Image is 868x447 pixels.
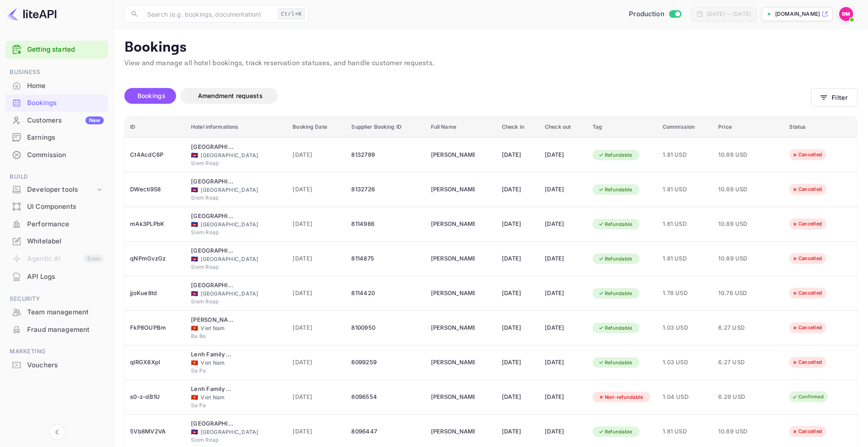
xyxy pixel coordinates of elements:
th: ID [125,116,186,138]
div: Sa Pa [191,401,282,409]
div: Fraud management [27,325,104,335]
span: [DATE] [293,185,341,194]
th: Supplier Booking ID [346,116,425,138]
span: 10.89 USD [718,254,762,264]
span: [DATE] [293,427,341,436]
div: [DATE] [545,286,582,300]
input: Search (e.g. bookings, documentation) [142,5,274,23]
div: Getting started [5,41,108,59]
img: Dylan McLean [839,7,853,21]
div: [DATE] [502,217,534,231]
div: John Richards [431,183,475,197]
a: Fraud management [5,321,108,338]
span: 10.89 USD [718,219,762,229]
div: Refundable [593,219,638,230]
div: [DATE] [502,148,534,162]
div: Siem Reap [191,263,282,271]
span: Business [5,67,108,77]
span: 10.89 USD [718,427,762,436]
div: [DATE] [545,390,582,404]
div: Relax Resort Angkor Villa [191,177,235,186]
div: [GEOGRAPHIC_DATA] [191,186,282,194]
span: 1.78 USD [663,289,708,298]
div: John Richards [431,217,475,231]
p: View and manage all hotel bookings, track reservation statuses, and handle customer requests. [124,58,857,69]
div: Developer tools [5,182,108,197]
div: Dylan McLean [431,355,475,370]
div: Cancelled [786,253,828,264]
span: Cambodia [191,429,198,435]
img: LiteAPI logo [7,7,56,21]
div: Relax Resort Angkor Villa [191,143,235,151]
div: Team management [5,304,108,321]
div: Performance [27,219,104,229]
div: John Richards [431,286,475,300]
span: 1.03 USD [663,358,708,367]
div: Team management [27,307,104,317]
span: Amendment requests [198,92,263,99]
div: Siem Reap [191,159,282,167]
span: 6.27 USD [718,358,762,367]
div: Siem Reap [191,229,282,236]
span: [DATE] [293,254,341,264]
div: Refundable [593,253,638,264]
span: Cambodia [191,222,198,227]
div: [GEOGRAPHIC_DATA] [191,151,282,159]
div: 5Vb8MV2VA [130,425,180,439]
span: Cambodia [191,291,198,296]
span: [DATE] [293,358,341,367]
div: New [85,116,104,124]
a: Commission [5,147,108,163]
span: Viet Nam [191,325,198,331]
div: Relax Resort Angkor Villa [191,212,235,221]
span: 10.89 USD [718,150,762,160]
div: Whitelabel [27,236,104,246]
div: qNPmGvzGz [130,252,180,266]
a: Vouchers [5,357,108,373]
div: qlRGX8XpI [130,355,180,370]
div: UI Components [5,198,108,215]
div: [GEOGRAPHIC_DATA] [191,221,282,229]
div: Commission [27,150,104,160]
th: Price [713,116,784,138]
div: Siem Reap [191,298,282,306]
span: Marketing [5,347,108,356]
div: [GEOGRAPHIC_DATA] [191,428,282,436]
div: Fraud management [5,321,108,338]
div: [DATE] [502,321,534,335]
div: Dylan McLean [431,321,475,335]
div: Whitelabel [5,233,108,250]
div: [DATE] [502,183,534,197]
div: Bookings [5,95,108,112]
div: Refundable [593,184,638,195]
div: Relax Resort Angkor Villa [191,419,235,428]
div: John Richards [431,148,475,162]
div: UI Components [27,202,104,212]
div: Ct4AcdC6P [130,148,180,162]
a: Getting started [27,45,104,55]
div: API Logs [5,268,108,285]
div: John Richards [431,252,475,266]
span: 6.27 USD [718,323,762,333]
div: Dylan McLean [431,390,475,404]
div: Cancelled [786,426,828,437]
div: s0-z-dB1U [130,390,180,404]
div: API Logs [27,272,104,282]
div: Commission [5,147,108,164]
div: [DATE] [502,252,534,266]
th: Commission [657,116,713,138]
div: 8132726 [351,183,420,197]
div: [DATE] [545,355,582,370]
div: Refundable [593,288,638,299]
span: 1.03 USD [663,323,708,333]
div: FkP8OUPBm [130,321,180,335]
th: Check in [497,116,540,138]
span: 1.04 USD [663,392,708,402]
div: [DATE] [502,355,534,370]
th: Booking Date [287,116,346,138]
div: Cancelled [786,218,828,229]
div: Customers [27,116,104,126]
a: Performance [5,216,108,232]
span: Cambodia [191,256,198,262]
span: [DATE] [293,150,341,160]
